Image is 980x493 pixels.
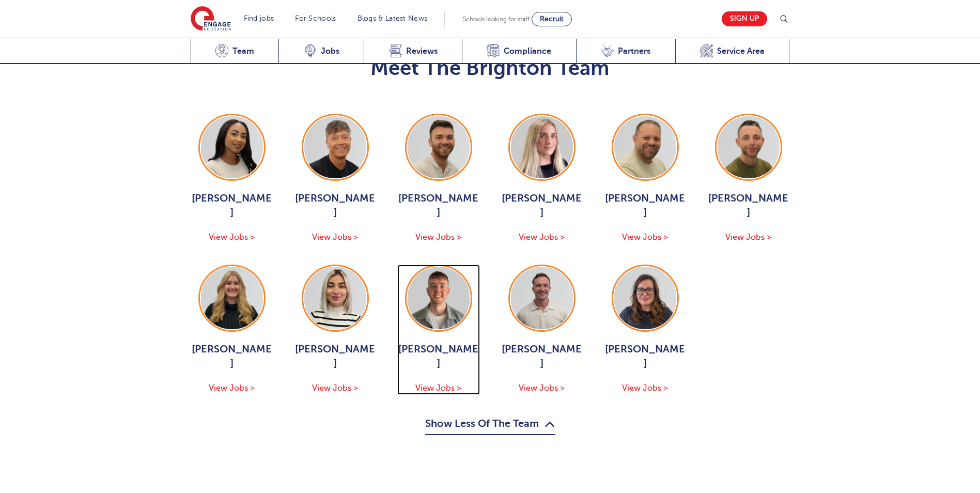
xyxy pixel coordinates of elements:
[397,342,480,371] span: [PERSON_NAME]
[294,114,377,244] a: [PERSON_NAME] View Jobs >
[622,233,668,242] span: View Jobs >
[501,191,583,220] span: [PERSON_NAME]
[425,415,555,435] button: Show Less Of The Team
[321,46,339,56] span: Jobs
[397,265,480,395] a: [PERSON_NAME] View Jobs >
[191,39,279,64] a: Team
[519,383,565,393] span: View Jobs >
[294,191,377,220] span: [PERSON_NAME]
[501,342,583,371] span: [PERSON_NAME]
[304,116,366,178] img: Aaron Blackwell
[244,14,274,22] a: Find jobs
[312,233,358,242] span: View Jobs >
[201,267,263,329] img: Gemma White
[397,114,480,244] a: [PERSON_NAME] View Jobs >
[191,56,790,81] h2: Meet The Brighton Team
[519,233,565,242] span: View Jobs >
[357,14,428,22] a: Blogs & Latest News
[707,191,790,220] span: [PERSON_NAME]
[725,233,771,242] span: View Jobs >
[294,342,377,371] span: [PERSON_NAME]
[304,267,366,329] img: Emma Scott
[191,342,273,371] span: [PERSON_NAME]
[675,39,790,64] a: Service Area
[501,265,583,395] a: [PERSON_NAME] View Jobs >
[278,39,364,64] a: Jobs
[294,265,377,395] a: [PERSON_NAME] View Jobs >
[191,265,273,395] a: [PERSON_NAME] View Jobs >
[415,383,461,393] span: View Jobs >
[415,233,461,242] span: View Jobs >
[191,191,273,220] span: [PERSON_NAME]
[718,116,780,178] img: Ryan Simmons
[191,6,231,32] img: Engage Education
[201,116,263,178] img: Mia Menson
[209,233,255,242] span: View Jobs >
[501,114,583,244] a: [PERSON_NAME] View Jobs >
[622,383,668,393] span: View Jobs >
[462,39,576,64] a: Compliance
[707,114,790,244] a: [PERSON_NAME] View Jobs >
[191,114,273,244] a: [PERSON_NAME] View Jobs >
[312,383,358,393] span: View Jobs >
[511,116,573,178] img: Megan Parsons
[295,14,336,22] a: For Schools
[408,116,470,178] img: Josh Hausdoerfer
[614,267,676,329] img: Amy Morris
[408,267,470,329] img: Ash Francis
[614,116,676,178] img: Paul Tricker
[717,46,765,56] span: Service Area
[604,342,687,371] span: [PERSON_NAME]
[604,265,687,395] a: [PERSON_NAME] View Jobs >
[604,114,687,244] a: [PERSON_NAME] View Jobs >
[406,46,438,56] span: Reviews
[576,39,675,64] a: Partners
[364,39,462,64] a: Reviews
[511,267,573,329] img: Will Taylor
[397,191,480,220] span: [PERSON_NAME]
[532,12,572,26] a: Recruit
[209,383,255,393] span: View Jobs >
[604,191,687,220] span: [PERSON_NAME]
[618,46,650,56] span: Partners
[232,46,254,56] span: Team
[722,11,767,26] a: Sign up
[540,15,564,23] span: Recruit
[463,16,530,23] span: Schools looking for staff
[504,46,551,56] span: Compliance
